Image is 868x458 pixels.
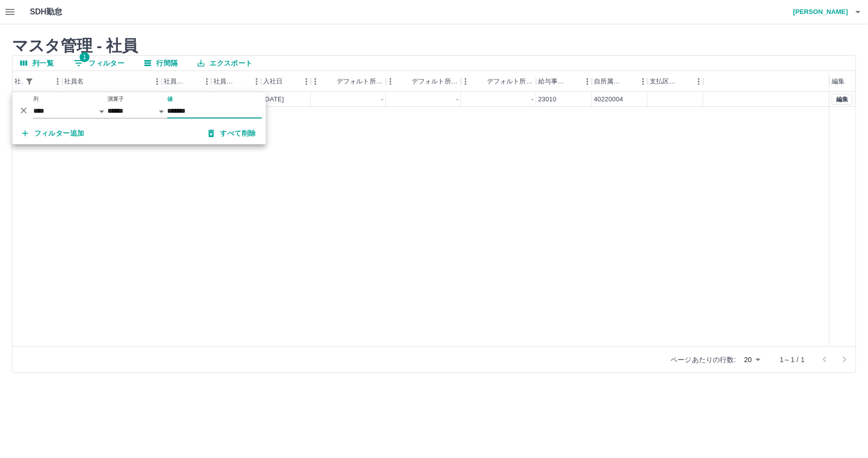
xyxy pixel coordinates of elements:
div: 社員番号 [14,71,22,92]
div: - [382,95,384,104]
div: 23010 [538,95,557,104]
button: ソート [473,75,487,88]
div: - [457,95,459,104]
div: 社員区分 [162,71,211,92]
button: 行間隔 [136,56,186,71]
div: 編集 [830,71,856,92]
div: デフォルト所定終業時刻 [412,71,459,92]
label: 列 [33,95,39,103]
button: エクスポート [190,56,260,71]
p: 1～1 / 1 [780,355,805,365]
button: メニュー [199,74,214,89]
button: ソート [398,75,412,88]
div: - [532,95,534,104]
div: 社員番号 [12,71,62,92]
button: ソート [186,75,199,88]
div: デフォルト所定開始時刻 [311,71,386,92]
div: 支払区分コード [650,71,677,92]
button: 削除 [16,103,31,118]
div: 自所属契約コード [594,71,622,92]
label: 値 [168,95,173,103]
button: メニュー [691,74,706,89]
h2: マスタ管理 - 社員 [12,36,856,55]
button: メニュー [50,74,65,89]
button: ソート [622,75,636,88]
button: メニュー [580,74,595,89]
p: ページあたりの行数: [671,355,736,365]
div: 20 [740,353,764,367]
button: すべて削除 [200,125,264,143]
div: 社員区分コード [213,71,235,92]
div: 社員区分コード [211,71,261,92]
div: デフォルト所定休憩時間 [487,71,534,92]
div: 社員名 [62,71,162,92]
div: 入社日 [261,71,311,92]
span: 1 [80,52,90,62]
button: フィルター追加 [14,125,93,143]
button: ソート [566,75,580,88]
div: デフォルト所定休憩時間 [461,71,536,92]
div: 給与事業所コード [536,71,592,92]
button: 編集 [832,94,853,105]
button: ソート [677,75,691,88]
button: メニュー [249,74,264,89]
button: ソート [283,75,296,88]
button: ソート [323,75,337,88]
button: メニュー [636,74,651,89]
div: 40220004 [594,95,623,104]
div: 編集 [832,71,845,92]
button: ソート [235,75,249,88]
button: メニュー [150,74,165,89]
div: デフォルト所定終業時刻 [386,71,461,92]
button: メニュー [299,74,314,89]
div: デフォルト所定開始時刻 [337,71,384,92]
div: 入社日 [263,71,283,92]
div: 給与事業所コード [538,71,566,92]
button: ソート [36,75,50,88]
div: 1件のフィルターを適用中 [22,75,36,88]
label: 演算子 [108,95,124,103]
div: [DATE] [263,95,284,104]
div: 自所属契約コード [592,71,648,92]
div: 社員名 [64,71,84,92]
div: 支払区分コード [648,71,703,92]
div: 社員区分 [164,71,186,92]
button: フィルター表示 [22,75,36,88]
button: フィルター表示 [66,56,132,71]
button: 列選択 [12,56,62,71]
button: ソート [84,75,97,88]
